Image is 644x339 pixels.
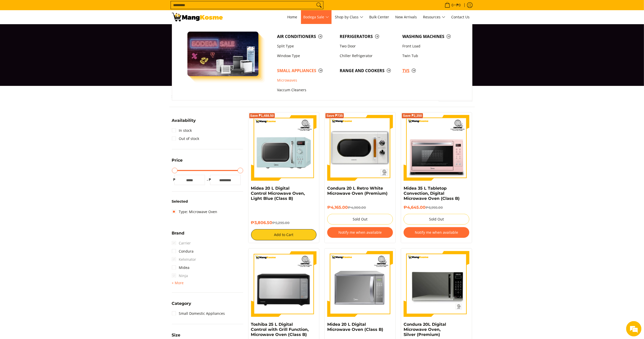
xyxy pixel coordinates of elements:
span: Home [287,15,297,19]
a: Shop by Class [333,10,366,24]
span: Resources [423,14,445,20]
button: Notify me when available [404,227,469,238]
span: Brand [172,231,185,235]
a: Window Type [275,51,337,61]
a: Type: Microwave Oven [172,208,217,216]
div: Minimize live chat window [84,3,96,15]
h6: Selected [172,199,243,204]
span: Washing Machines [402,33,460,40]
a: Small Domestic Appliances [172,309,225,318]
textarea: Type your message and hit 'Enter' [3,139,97,157]
span: Kelvinator [172,255,196,264]
h6: ₱3,806.50 [251,220,317,225]
img: Bodega Sale [187,32,259,76]
span: Bulk Center [369,15,389,19]
a: In stock [172,126,192,135]
span: We're online! [30,64,70,116]
a: Out of stock [172,135,199,143]
img: Midea 35 L Tabletop Convection, Digital Microwave Oven (Class B) [404,115,469,181]
img: Midea 20 L Digital Microwave Oven (Class B) [327,251,393,317]
button: Add to Cart [251,229,317,240]
a: Front Load [400,41,462,51]
a: Midea 35 L Tabletop Convection, Digital Microwave Oven (Class B) [404,186,460,201]
span: Air Conditioners [277,33,335,40]
span: Range and Cookers [340,68,397,74]
span: Ninja [172,272,188,280]
a: Washing Machines [400,32,462,41]
a: Condura [172,247,194,255]
summary: Open [172,119,196,126]
button: Notify me when available [327,227,393,238]
img: Toshiba 25 L Digital Control with Grill Function, Microwave Oven (Class B) [251,251,317,317]
span: Save ₱1,488.50 [250,114,274,117]
a: Resources [421,10,448,24]
a: Air Conditioners [275,32,337,41]
span: Refrigerators [340,33,397,40]
img: 20-liter-digital-microwave-oven-silver-full-front-view-mang-kosme [404,251,469,317]
a: Split Type [275,41,337,51]
del: ₱6,995.00 [426,205,443,210]
a: Midea 20 L Digital Microwave Oven (Class B) [327,322,383,332]
span: • [443,2,462,8]
button: Sold Out [404,214,469,225]
img: Small Appliances l Mang Kosme: Home Appliances Warehouse Sale Microwave Oven [172,13,223,21]
span: Size [172,333,181,337]
button: Search [315,1,323,9]
a: Microwaves [275,75,337,85]
span: ₱ [208,177,213,182]
span: New Arrivals [395,15,417,19]
a: New Arrivals [393,10,420,24]
span: Price [172,158,183,162]
button: Sold Out [327,214,393,225]
del: ₱4,900.00 [348,205,366,210]
a: Chiller Refrigerator [337,51,400,61]
a: Small Appliances [275,66,337,75]
span: + More [172,281,184,285]
a: Midea 20 L Digital Control Microwave Oven, Light Blue (Class B) [251,186,305,201]
summary: Open [172,231,185,239]
a: Midea [172,264,190,272]
span: TVs [402,68,460,74]
a: Refrigerators [337,32,400,41]
a: Vaccum Cleaners [275,85,337,95]
a: Home [285,10,300,24]
div: Chat with us now [26,29,86,35]
nav: Main Menu [228,10,472,24]
span: Bodega Sale [304,14,329,20]
a: Condura 20 L Retro White Microwave Oven (Premium) [327,186,388,196]
summary: Open [172,280,184,286]
a: Bodega Sale [301,10,332,24]
a: Range and Cookers [337,66,400,75]
span: Save ₱2,350 [403,114,422,117]
a: Twin Tub [400,51,462,61]
span: Contact Us [451,15,470,19]
span: ₱ [172,177,177,182]
a: Bulk Center [367,10,392,24]
span: ₱0 [456,3,462,7]
a: Toshiba 25 L Digital Control with Grill Function, Microwave Oven (Class B) [251,322,309,337]
span: 0 [451,3,455,7]
summary: Open [172,158,183,166]
span: Small Appliances [277,68,335,74]
summary: Open [172,302,191,309]
span: Save ₱735 [326,114,343,117]
a: Two Door [337,41,400,51]
a: TVs [400,66,462,75]
h6: ₱4,645.00 [404,205,469,210]
img: condura-vintage-style-20-liter-micowave-oven-with-icc-sticker-class-a-full-front-view-mang-kosme [327,115,393,181]
h6: ₱4,165.00 [327,205,393,210]
del: ₱5,295.00 [272,221,290,225]
span: Availability [172,119,196,123]
span: Shop by Class [335,14,363,20]
a: Condura 20L Digital Microwave Oven, Silver (Premium) [404,322,446,337]
span: Category [172,302,191,306]
a: Contact Us [449,10,472,24]
img: Midea 20 L Digital Control Microwave Oven, Light Blue (Class B) [251,115,317,181]
span: Carrier [172,239,191,247]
